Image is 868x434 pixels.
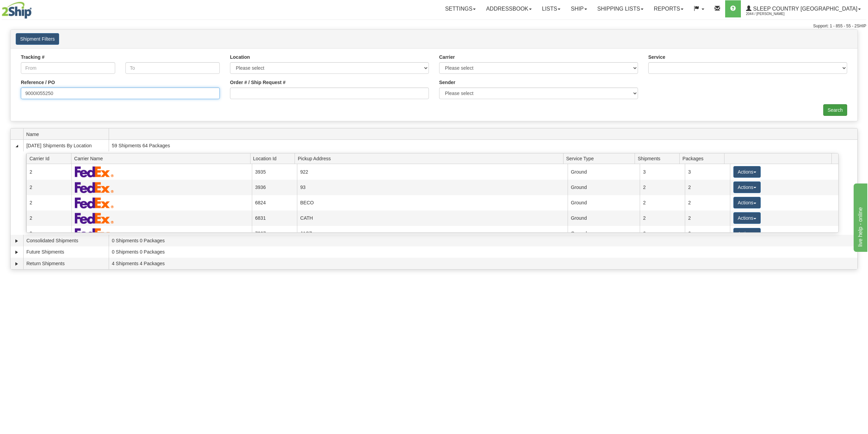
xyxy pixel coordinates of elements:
span: Carrier Name [74,153,250,164]
td: 2 [640,180,685,195]
label: Location [230,54,250,60]
button: Actions [733,212,761,224]
span: Location Id [253,153,295,164]
td: 3 [640,164,685,179]
td: 6824 [252,195,297,211]
input: Search [823,104,847,116]
td: 59 Shipments 64 Packages [109,140,857,151]
td: Ground [568,211,640,226]
a: Expand [13,238,20,244]
a: Expand [13,260,20,267]
img: FedEx Express® [75,213,114,224]
td: Consolidated Shipments [23,235,109,246]
td: 93 [297,180,568,195]
button: Actions [733,228,761,240]
td: 2 [26,211,71,226]
td: 2 [26,180,71,195]
a: Expand [13,249,20,256]
a: Shipping lists [592,0,649,17]
a: Collapse [13,143,20,149]
td: 2 [26,195,71,211]
input: From [21,62,115,74]
img: logo2044.jpg [2,2,32,19]
span: Packages [682,153,724,164]
label: Sender [439,79,455,86]
td: Future Shipments [23,246,109,258]
td: Ground [568,226,640,241]
td: 7267 [252,226,297,241]
td: 2 [26,164,71,179]
label: Order # / Ship Request # [230,79,286,86]
td: Return Shipments [23,258,109,269]
a: Ship [566,0,592,17]
label: Service [648,54,665,60]
td: 2 [685,195,730,211]
label: Tracking # [21,54,44,60]
td: 0 Shipments 0 Packages [109,246,857,258]
td: 2 [640,211,685,226]
td: 922 [297,164,568,179]
button: Shipment Filters [16,33,59,45]
div: Support: 1 - 855 - 55 - 2SHIP [2,23,866,29]
td: 4 Shipments 4 Packages [109,258,857,269]
td: Ground [568,164,640,179]
label: Carrier [439,54,455,60]
td: 3 [685,164,730,179]
td: CATH [297,211,568,226]
td: 2 [26,226,71,241]
span: Name [26,129,109,139]
img: FedEx Express® [75,182,114,193]
input: To [125,62,220,74]
span: 2044 / [PERSON_NAME] [746,11,797,17]
span: Service Type [566,153,635,164]
button: Actions [733,197,761,208]
div: live help - online [5,4,63,12]
td: 6831 [252,211,297,226]
label: Reference / PO [21,79,55,86]
img: FedEx Express® [75,228,114,239]
td: 3935 [252,164,297,179]
td: 2 [640,195,685,211]
td: BECO [297,195,568,211]
td: Ground [568,195,640,211]
iframe: chat widget [852,182,867,252]
td: 2 [685,180,730,195]
span: Pickup Address [298,153,563,164]
td: 3936 [252,180,297,195]
a: Addressbook [481,0,537,17]
span: Sleep Country [GEOGRAPHIC_DATA] [751,6,857,12]
a: Lists [537,0,566,17]
button: Actions [733,166,761,178]
a: Sleep Country [GEOGRAPHIC_DATA] 2044 / [PERSON_NAME] [741,0,866,17]
td: Ground [568,180,640,195]
td: 6 [640,226,685,241]
td: 2 [685,211,730,226]
td: 6 [685,226,730,241]
span: Carrier Id [29,153,71,164]
button: Actions [733,181,761,193]
img: FedEx Express® [75,197,114,208]
td: JASZ [297,226,568,241]
td: 0 Shipments 0 Packages [109,235,857,246]
td: [DATE] Shipments By Location [23,140,109,151]
span: Shipments [638,153,679,164]
a: Reports [649,0,689,17]
a: Settings [440,0,481,17]
img: FedEx Express® [75,166,114,177]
